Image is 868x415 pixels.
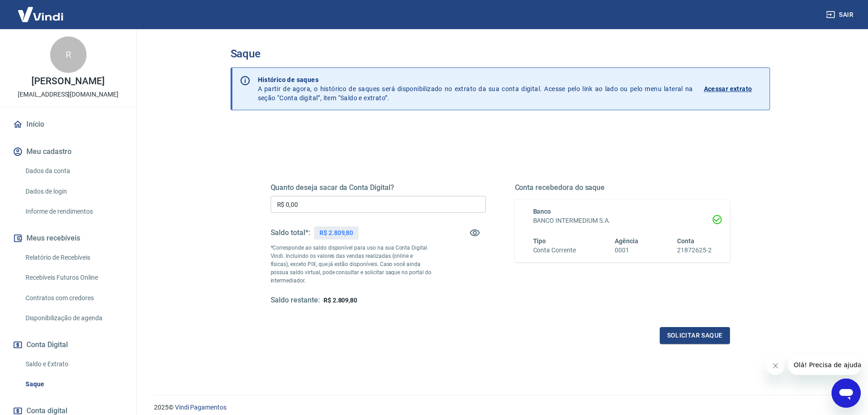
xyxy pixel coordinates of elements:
span: Banco [533,208,551,215]
button: Conta Digital [11,335,125,355]
a: Dados da conta [22,162,125,180]
button: Meu cadastro [11,142,125,162]
h5: Quanto deseja sacar da Conta Digital? [271,183,486,192]
iframe: Mensagem da empresa [788,355,861,375]
p: [EMAIL_ADDRESS][DOMAIN_NAME] [18,90,118,99]
p: [PERSON_NAME] [31,77,104,86]
a: Acessar extrato [704,75,762,102]
span: R$ 2.809,80 [324,297,357,304]
button: Solicitar saque [660,327,730,344]
p: A partir de agora, o histórico de saques será disponibilizado no extrato da sua conta digital. Ac... [258,75,693,102]
button: Meus recebíveis [11,228,125,248]
a: Vindi Pagamentos [175,404,226,411]
p: 2025 © [154,403,846,412]
a: Relatório de Recebíveis [22,248,125,267]
h5: Saldo total*: [271,228,310,237]
p: R$ 2.809,80 [319,228,353,238]
span: Tipo [533,237,546,245]
p: Acessar extrato [704,84,752,93]
h6: Conta Corrente [533,246,576,255]
h3: Saque [231,47,770,60]
iframe: Botão para abrir a janela de mensagens [832,379,861,408]
a: Informe de rendimentos [22,202,125,221]
h5: Conta recebedora do saque [515,183,730,192]
span: Olá! Precisa de ajuda? [5,6,77,14]
a: Recebíveis Futuros Online [22,268,125,287]
button: Sair [824,6,857,23]
a: Dados de login [22,182,125,201]
p: Histórico de saques [258,75,693,84]
div: R [50,36,87,73]
a: Saque [22,375,125,394]
p: *Corresponde ao saldo disponível para uso na sua Conta Digital Vindi. Incluindo os valores das ve... [271,244,432,285]
img: Vindi [11,0,70,28]
h6: 21872625-2 [677,246,712,255]
a: Saldo e Extrato [22,355,125,374]
h6: 0001 [615,246,638,255]
iframe: Fechar mensagem [766,357,785,375]
span: Agência [615,237,638,245]
a: Disponibilização de agenda [22,309,125,328]
a: Contratos com credores [22,289,125,307]
h5: Saldo restante: [271,296,320,305]
h6: BANCO INTERMEDIUM S.A. [533,216,712,225]
span: Conta [677,237,694,245]
a: Início [11,114,125,134]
